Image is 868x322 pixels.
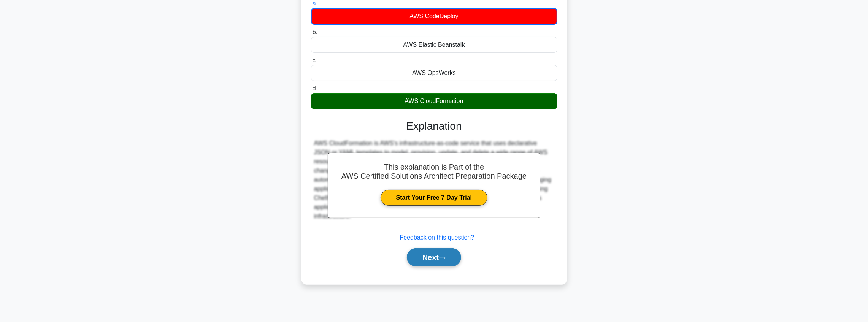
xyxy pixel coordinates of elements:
span: b. [313,29,317,35]
a: Feedback on this question? [400,234,474,241]
span: d. [313,85,317,92]
div: AWS CodeDeploy [311,8,557,25]
span: c. [313,57,317,63]
div: AWS CloudFormation is AWS’s infrastructure-as-code service that uses declarative JSON or YAML tem... [314,139,554,221]
div: AWS OpsWorks [311,65,557,81]
button: Next [407,248,461,266]
a: Start Your Free 7-Day Trial [381,190,487,206]
h3: Explanation [316,120,553,133]
div: AWS Elastic Beanstalk [311,37,557,53]
div: AWS CloudFormation [311,93,557,109]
